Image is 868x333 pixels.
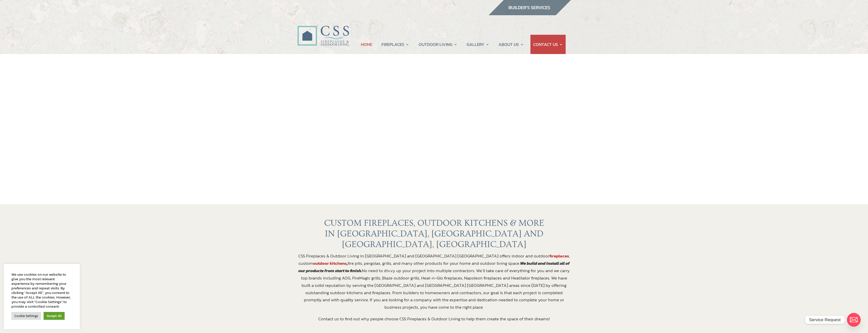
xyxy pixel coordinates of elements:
h1: CUSTOM FIREPLACES, OUTDOOR KITCHENS & MORE IN [GEOGRAPHIC_DATA], [GEOGRAPHIC_DATA] AND [GEOGRAPHI... [297,218,571,252]
img: CSS Fireplaces & Outdoor Living (Formerly Construction Solutions & Supply)- Jacksonville Ormond B... [297,12,349,48]
a: HOME [361,35,372,54]
p: Contact us to find out why people choose CSS Fireplaces & Outdoor Living to help them create the ... [297,315,571,323]
div: We use cookies on our website to give you the most relevant experience by remembering your prefer... [11,272,72,309]
a: outdoor kitchens [313,260,347,267]
a: builder services construction supply [488,10,571,17]
a: Email [847,313,861,327]
strong: , [313,260,348,267]
a: ABOUT US [498,35,524,54]
a: OUTDOOR LIVING [419,35,457,54]
a: Cookie Settings [11,312,41,320]
a: fireplaces [549,253,569,259]
a: CONTACT US [533,35,563,54]
a: Accept All [44,312,65,320]
a: FIREPLACES [381,35,409,54]
strong: We build and install all of our products from start to finish. [298,260,570,274]
a: GALLERY [467,35,489,54]
p: CSS Fireplaces & Outdoor Living in [GEOGRAPHIC_DATA] and [GEOGRAPHIC_DATA] [GEOGRAPHIC_DATA] offe... [297,252,571,315]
